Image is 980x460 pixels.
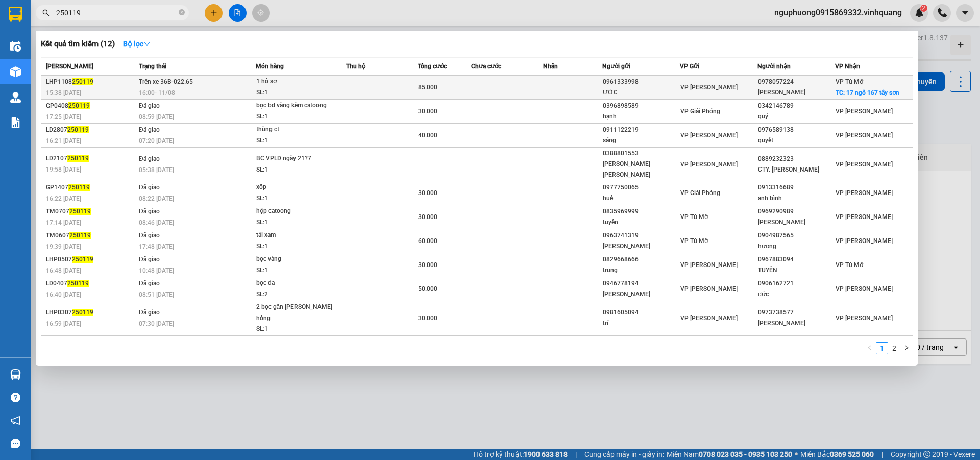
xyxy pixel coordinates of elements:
[758,164,835,175] div: CTY. [PERSON_NAME]
[72,309,93,316] span: 250119
[123,40,151,48] strong: Bộ lọc
[758,278,835,289] div: 0906162721
[11,439,20,448] span: message
[139,309,160,316] span: Đã giao
[836,314,893,322] span: VP [PERSON_NAME]
[46,219,81,226] span: 17:14 [DATE]
[418,285,437,293] span: 50.000
[900,342,913,354] li: Next Page
[46,307,136,318] div: LHP0307
[46,182,136,193] div: GP1407
[256,87,333,99] div: SL: 1
[758,318,835,329] div: [PERSON_NAME]
[543,63,558,70] span: Nhãn
[139,184,160,191] span: Đã giao
[256,100,333,111] div: bọc bd vàng kèm catoong
[139,63,166,70] span: Trạng thái
[46,320,81,327] span: 16:59 [DATE]
[67,280,89,287] span: 250119
[603,217,679,228] div: tuyền
[603,148,679,159] div: 0388801553
[46,77,136,87] div: LHP1108
[10,66,21,77] img: warehouse-icon
[680,63,699,70] span: VP Gửi
[876,343,888,354] a: 1
[603,318,679,329] div: trí
[256,76,333,87] div: 1 hô sơ
[256,63,284,70] span: Món hàng
[867,345,873,351] span: left
[836,89,899,96] span: TC: 17 ngõ 167 tây sơn
[680,132,738,139] span: VP [PERSON_NAME]
[758,154,835,164] div: 0889232323
[602,63,630,70] span: Người gửi
[680,108,720,115] span: VP Giải Phóng
[418,63,447,70] span: Tổng cước
[139,243,174,250] span: 17:48 [DATE]
[139,219,174,226] span: 08:46 [DATE]
[889,343,900,354] a: 2
[46,230,136,241] div: TM0607
[179,9,185,15] span: close-circle
[139,113,174,120] span: 08:59 [DATE]
[139,267,174,274] span: 10:48 [DATE]
[11,393,20,402] span: question-circle
[46,125,136,135] div: LD2807
[864,342,876,354] button: left
[758,241,835,252] div: hương
[46,291,81,298] span: 16:40 [DATE]
[418,132,437,139] span: 40.000
[758,307,835,318] div: 0973738577
[876,342,888,354] li: 1
[256,124,333,135] div: thùng ct
[758,230,835,241] div: 0904987565
[836,189,893,197] span: VP [PERSON_NAME]
[42,9,50,16] span: search
[418,84,437,91] span: 85.000
[10,92,21,103] img: warehouse-icon
[603,193,679,204] div: huế
[46,278,136,289] div: LD0407
[903,345,910,351] span: right
[758,135,835,146] div: quyết
[9,7,22,22] img: logo-vxr
[836,108,893,115] span: VP [PERSON_NAME]
[603,206,679,217] div: 0835969999
[758,111,835,122] div: quý
[835,63,860,70] span: VP Nhận
[758,289,835,300] div: đức
[46,166,81,173] span: 19:58 [DATE]
[256,278,333,289] div: bọc da
[72,256,93,263] span: 250119
[603,135,679,146] div: sáng
[256,241,333,252] div: SL: 1
[67,126,89,133] span: 250119
[603,289,679,300] div: [PERSON_NAME]
[46,63,93,70] span: [PERSON_NAME]
[680,261,738,269] span: VP [PERSON_NAME]
[758,87,835,98] div: [PERSON_NAME]
[346,63,365,70] span: Thu hộ
[680,189,720,197] span: VP Giải Phóng
[68,184,90,191] span: 250119
[418,213,437,221] span: 30.000
[603,111,679,122] div: hạnh
[603,77,679,87] div: 0961333998
[758,125,835,135] div: 0976589138
[471,63,501,70] span: Chưa cước
[603,101,679,111] div: 0396898589
[836,237,893,245] span: VP [PERSON_NAME]
[139,166,174,174] span: 05:38 [DATE]
[680,285,738,293] span: VP [PERSON_NAME]
[418,237,437,245] span: 60.000
[836,161,893,168] span: VP [PERSON_NAME]
[69,232,91,239] span: 250119
[256,164,333,176] div: SL: 1
[256,206,333,217] div: hộp catoong
[256,324,333,335] div: SL: 1
[179,8,185,18] span: close-circle
[139,137,174,144] span: 07:20 [DATE]
[757,63,791,70] span: Người nhận
[418,108,437,115] span: 30.000
[139,232,160,239] span: Đã giao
